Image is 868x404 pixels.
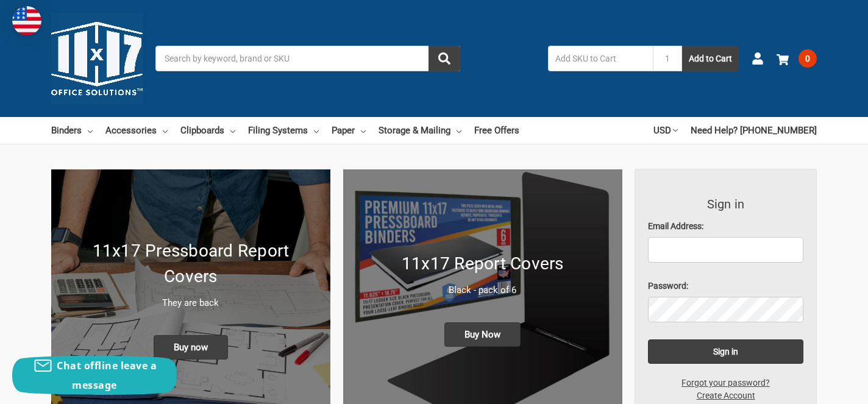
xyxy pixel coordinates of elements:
[332,117,366,144] a: Paper
[444,322,521,347] span: Buy Now
[675,377,777,389] a: Forgot your password?
[248,117,319,144] a: Filing Systems
[648,195,804,213] h3: Sign in
[474,117,519,144] a: Free Offers
[648,339,804,364] input: Sign in
[777,43,817,74] a: 0
[379,117,461,144] a: Storage & Mailing
[356,283,610,297] p: Black - pack of 6
[105,117,168,144] a: Accessories
[64,296,318,310] p: They are back
[12,356,177,395] button: Chat offline leave a message
[691,117,817,144] a: Need Help? [PHONE_NUMBER]
[57,359,157,392] span: Chat offline leave a message
[155,46,460,71] input: Search by keyword, brand or SKU
[356,251,610,277] h1: 11x17 Report Covers
[180,117,235,144] a: Clipboards
[12,6,41,35] img: duty and tax information for United States
[799,49,817,68] span: 0
[653,117,678,144] a: USD
[154,335,228,360] span: Buy now
[690,389,762,402] a: Create Account
[51,13,143,104] img: 11x17.com
[548,46,653,71] input: Add SKU to Cart
[682,46,739,71] button: Add to Cart
[648,220,804,233] label: Email Address:
[767,371,868,404] iframe: Google Customer Reviews
[64,238,318,289] h1: 11x17 Pressboard Report Covers
[648,280,804,292] label: Password:
[51,117,93,144] a: Binders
